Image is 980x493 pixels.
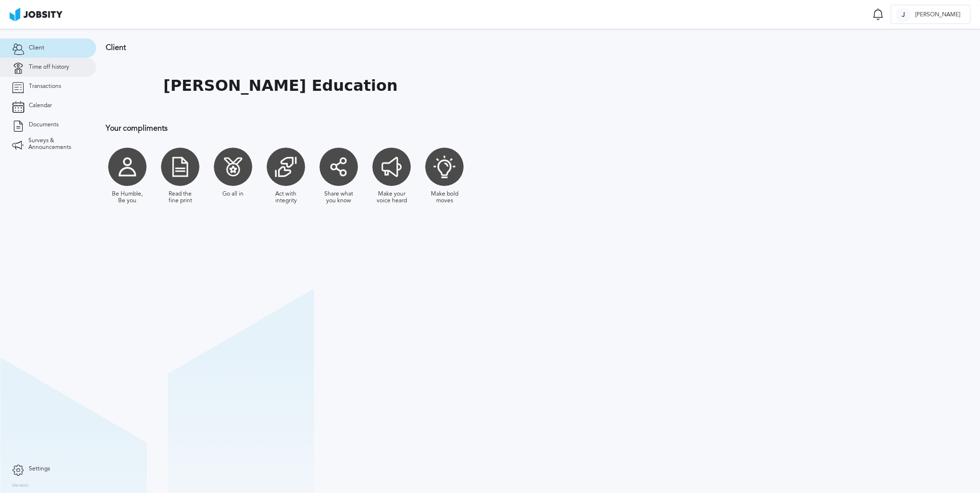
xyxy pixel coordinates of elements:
div: Make your voice heard [375,191,408,204]
span: Time off history [29,64,69,71]
span: Settings [29,466,50,472]
span: Documents [29,122,59,128]
h3: Your compliments [106,124,627,133]
h3: Client [106,43,627,52]
div: Go all in [222,191,244,197]
label: Version: [12,483,30,489]
div: Share what you know [322,191,355,204]
span: Surveys & Announcements [28,137,84,151]
span: Calendar [29,102,52,109]
div: Read the fine print [163,191,197,204]
span: Client [29,45,44,51]
div: Act with integrity [269,191,303,204]
span: [PERSON_NAME] [910,12,965,18]
button: J[PERSON_NAME] [891,5,970,24]
span: Transactions [29,83,61,90]
div: Make bold moves [428,191,461,204]
div: J [896,8,910,22]
h1: [PERSON_NAME] Education [163,77,398,95]
div: Be Humble, Be you [110,191,144,204]
img: ab4bad089aa723f57921c736e9817d99.png [10,8,62,21]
